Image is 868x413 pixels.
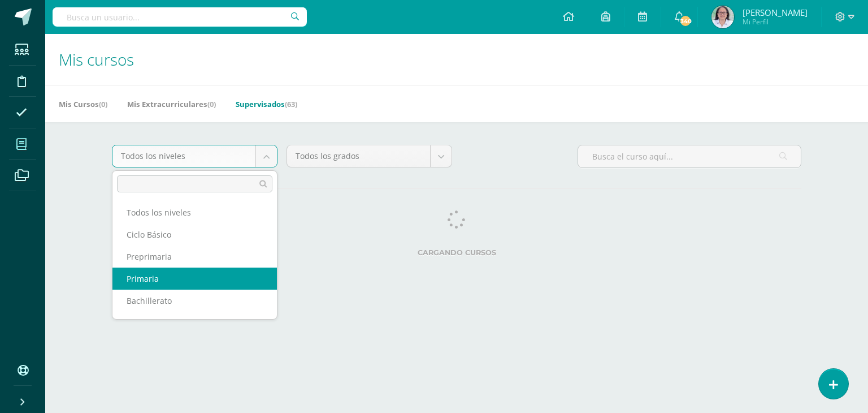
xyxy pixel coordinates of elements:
div: Ciclo Básico [112,223,277,246]
div: Bachillerato [112,290,277,312]
div: Preprimaria [112,246,277,268]
div: Todos los niveles [112,201,277,223]
div: Primaria [112,268,277,290]
div: Magisterio [112,312,277,334]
